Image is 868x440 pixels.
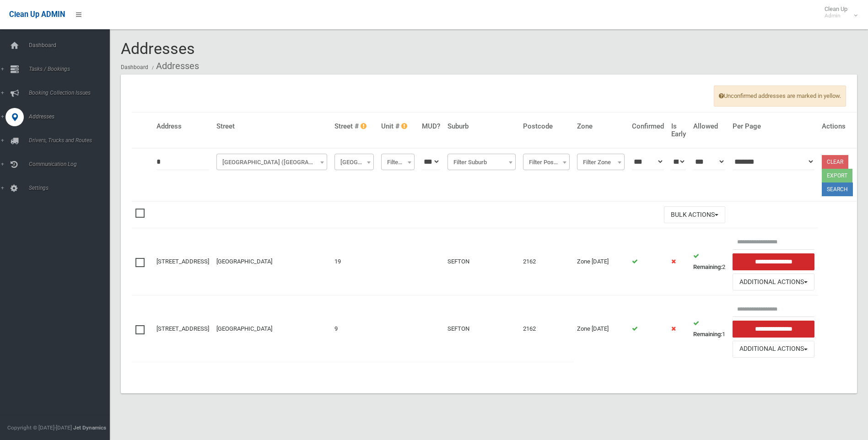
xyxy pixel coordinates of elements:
[733,123,814,130] h4: Per Page
[26,113,117,120] span: Addresses
[523,154,570,170] span: Filter Postcode
[213,295,331,362] td: [GEOGRAPHIC_DATA]
[579,156,623,169] span: Filter Zone
[156,258,209,265] a: [STREET_ADDRESS]
[822,182,853,196] button: Search
[73,424,106,431] strong: Jet Dynamics
[156,123,209,130] h4: Address
[577,123,625,130] h4: Zone
[690,228,729,295] td: 2
[216,123,327,130] h4: Street
[444,295,519,362] td: SEFTON
[156,325,209,332] a: [STREET_ADDRESS]
[822,123,853,130] h4: Actions
[213,228,331,295] td: [GEOGRAPHIC_DATA]
[519,228,573,295] td: 2162
[671,123,686,138] h4: Is Early
[121,64,148,70] a: Dashboard
[422,123,440,130] h4: MUD?
[690,295,729,362] td: 1
[337,156,372,169] span: Filter Street #
[573,228,629,295] td: Zone [DATE]
[383,156,412,169] span: Filter Unit #
[523,123,570,130] h4: Postcode
[822,169,852,182] button: Export
[447,154,516,170] span: Filter Suburb
[825,12,847,19] small: Admin
[444,228,519,295] td: SEFTON
[9,10,65,19] span: Clean Up ADMIN
[26,137,117,144] span: Drivers, Trucks and Routes
[733,341,814,358] button: Additional Actions
[7,424,72,431] span: Copyright © [DATE]-[DATE]
[216,154,327,170] span: Lorando Avenue (SEFTON)
[525,156,567,169] span: Filter Postcode
[334,123,374,130] h4: Street #
[219,156,325,169] span: Lorando Avenue (SEFTON)
[334,154,374,170] span: Filter Street #
[26,90,117,96] span: Booking Collection Issues
[381,123,414,130] h4: Unit #
[577,154,625,170] span: Filter Zone
[693,331,722,338] strong: Remaining:
[26,161,117,167] span: Communication Log
[331,295,377,362] td: 9
[450,156,513,169] span: Filter Suburb
[519,295,573,362] td: 2162
[150,58,199,75] li: Addresses
[26,185,117,191] span: Settings
[714,86,846,107] span: Unconfirmed addresses are marked in yellow.
[26,66,117,72] span: Tasks / Bookings
[693,123,725,130] h4: Allowed
[733,274,814,290] button: Additional Actions
[26,42,117,48] span: Dashboard
[121,39,195,58] span: Addresses
[693,263,722,270] strong: Remaining:
[573,295,629,362] td: Zone [DATE]
[664,206,725,223] button: Bulk Actions
[632,123,664,130] h4: Confirmed
[822,155,848,169] a: Clear
[447,123,516,130] h4: Suburb
[331,228,377,295] td: 19
[381,154,414,170] span: Filter Unit #
[820,5,857,19] span: Clean Up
